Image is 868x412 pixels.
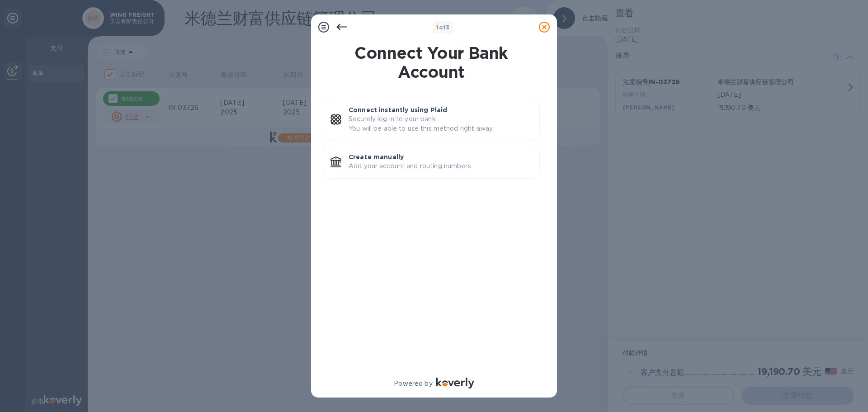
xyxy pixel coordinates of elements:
p: Powered by [394,379,432,388]
p: Securely log in to your bank. You will be able to use this method right away. [349,114,532,133]
h1: Connect Your Bank Account [319,43,543,81]
p: Add your account and routing numbers. [349,161,532,171]
p: Create manually [349,152,532,161]
p: Connect instantly using Plaid [349,105,532,114]
b: of 3 [436,24,450,31]
span: 1 [436,24,439,31]
img: Logo [436,378,474,388]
